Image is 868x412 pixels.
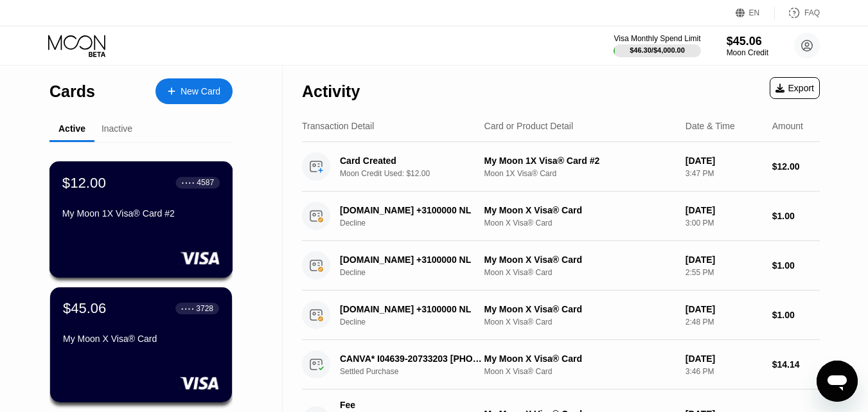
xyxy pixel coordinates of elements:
div: Active [58,123,85,134]
div: Visa Monthly Spend Limit [614,34,700,43]
div: $1.00 [772,310,820,320]
div: My Moon 1X Visa® Card #2 [62,208,220,219]
div: Inactive [102,123,132,134]
div: 3:47 PM [686,169,762,178]
div: Fee [340,400,430,410]
div: $12.00 [772,161,820,172]
div: ● ● ● ● [181,307,194,310]
div: $14.14 [772,359,820,370]
div: $45.06Moon Credit [727,35,768,57]
div: ● ● ● ● [182,181,195,184]
div: $12.00● ● ● ●4587My Moon 1X Visa® Card #2 [50,162,232,277]
div: 3:00 PM [686,219,762,228]
div: 2:55 PM [686,268,762,277]
div: Export [770,77,820,99]
div: Cards [49,82,95,101]
div: Amount [772,121,803,131]
div: My Moon X Visa® Card [484,255,675,265]
div: Transaction Detail [302,121,374,131]
div: $45.06● ● ● ●3728My Moon X Visa® Card [50,287,232,402]
div: $46.30 / $4,000.00 [630,46,685,54]
div: [DOMAIN_NAME] +3100000 NL [340,205,484,215]
div: Moon X Visa® Card [484,268,675,277]
div: FAQ [804,8,820,17]
div: Visa Monthly Spend Limit$46.30/$4,000.00 [614,34,700,57]
div: Moon Credit Used: $12.00 [340,169,495,178]
div: [DATE] [686,255,762,265]
div: Moon 1X Visa® Card [484,169,675,178]
div: Moon X Visa® Card [484,367,675,376]
div: [DATE] [686,304,762,314]
div: Date & Time [686,121,735,131]
div: Decline [340,219,495,228]
div: CANVA* I04639-20733203 [PHONE_NUMBER] US [340,354,484,364]
div: New Card [155,78,233,104]
div: [DOMAIN_NAME] +3100000 NLDeclineMy Moon X Visa® CardMoon X Visa® Card[DATE]2:48 PM$1.00 [302,291,820,340]
div: Card CreatedMoon Credit Used: $12.00My Moon 1X Visa® Card #2Moon 1X Visa® Card[DATE]3:47 PM$12.00 [302,142,820,192]
div: Activity [302,82,360,101]
div: $1.00 [772,211,820,221]
div: [DOMAIN_NAME] +3100000 NLDeclineMy Moon X Visa® CardMoon X Visa® Card[DATE]3:00 PM$1.00 [302,192,820,241]
div: $45.06 [63,300,106,317]
div: [DATE] [686,156,762,166]
div: EN [736,6,775,19]
div: Decline [340,268,495,277]
div: $12.00 [62,174,106,191]
div: [DOMAIN_NAME] +3100000 NL [340,255,484,265]
div: My Moon X Visa® Card [484,354,675,364]
div: Moon X Visa® Card [484,318,675,327]
div: My Moon X Visa® Card [63,334,219,344]
div: My Moon X Visa® Card [484,205,675,215]
div: 2:48 PM [686,318,762,327]
div: My Moon 1X Visa® Card #2 [484,156,675,166]
div: Card or Product Detail [484,121,574,131]
div: Moon X Visa® Card [484,219,675,228]
div: EN [749,8,760,17]
div: Export [775,83,814,93]
div: [DOMAIN_NAME] +3100000 NL [340,304,484,314]
div: New Card [181,86,220,97]
div: $1.00 [772,260,820,271]
div: Moon Credit [727,48,768,57]
iframe: Button to launch messaging window, conversation in progress [817,361,858,402]
div: FAQ [775,6,820,19]
div: Card Created [340,156,484,166]
div: 3:46 PM [686,367,762,376]
div: 3728 [196,304,213,313]
div: [DATE] [686,354,762,364]
div: $45.06 [727,35,768,48]
div: 4587 [197,178,214,187]
div: Settled Purchase [340,367,495,376]
div: Decline [340,318,495,327]
div: [DOMAIN_NAME] +3100000 NLDeclineMy Moon X Visa® CardMoon X Visa® Card[DATE]2:55 PM$1.00 [302,241,820,291]
div: My Moon X Visa® Card [484,304,675,314]
div: CANVA* I04639-20733203 [PHONE_NUMBER] USSettled PurchaseMy Moon X Visa® CardMoon X Visa® Card[DAT... [302,340,820,390]
div: [DATE] [686,205,762,215]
